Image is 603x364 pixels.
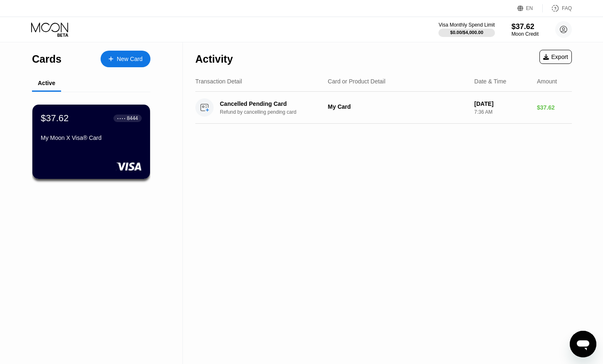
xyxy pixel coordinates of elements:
[537,104,572,111] div: $37.62
[474,78,506,85] div: Date & Time
[195,53,233,65] div: Activity
[474,109,530,115] div: 7:36 AM
[220,109,333,115] div: Refund by cancelling pending card
[328,78,386,85] div: Card or Product Detail
[438,22,495,28] div: Visa Monthly Spend Limit
[562,5,572,11] div: FAQ
[32,53,62,65] div: Cards
[526,5,533,11] div: EN
[517,4,543,12] div: EN
[543,54,568,60] div: Export
[32,105,150,179] div: $37.62● ● ● ●8444My Moon X Visa® Card
[117,117,126,120] div: ● ● ● ●
[512,31,539,37] div: Moon Credit
[41,134,142,141] div: My Moon X Visa® Card
[450,30,483,35] div: $0.00 / $4,000.00
[117,56,143,63] div: New Card
[195,92,572,124] div: Cancelled Pending CardRefund by cancelling pending cardMy Card[DATE]7:36 AM$37.62
[101,51,150,67] div: New Card
[512,22,539,31] div: $37.62
[38,80,55,86] div: Active
[220,100,325,107] div: Cancelled Pending Card
[127,115,138,121] div: 8444
[539,50,572,64] div: Export
[41,113,69,124] div: $37.62
[195,78,242,85] div: Transaction Detail
[512,22,539,37] div: $37.62Moon Credit
[543,4,572,12] div: FAQ
[438,22,495,37] div: Visa Monthly Spend Limit$0.00/$4,000.00
[474,100,530,107] div: [DATE]
[570,331,596,357] iframe: Button to launch messaging window, conversation in progress
[328,103,468,110] div: My Card
[537,78,557,85] div: Amount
